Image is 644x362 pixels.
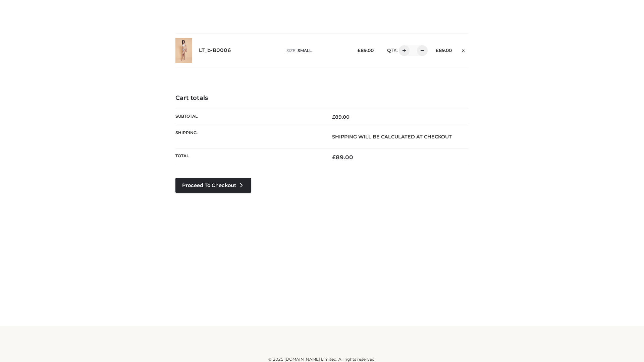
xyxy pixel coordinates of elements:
[175,125,322,148] th: Shipping:
[436,48,439,53] span: £
[358,48,374,53] bdi: 89.00
[380,45,425,56] div: QTY:
[286,48,347,54] p: size :
[175,38,192,63] img: LT_b-B0006 - SMALL
[436,48,452,53] bdi: 89.00
[175,148,322,166] th: Total
[459,45,469,54] a: Remove this item
[332,134,452,140] strong: Shipping will be calculated at checkout
[332,154,353,161] bdi: 89.00
[298,48,312,53] span: SMALL
[199,47,231,54] a: LT_b-B0006
[175,109,322,125] th: Subtotal
[332,114,335,120] span: £
[358,48,361,53] span: £
[332,114,350,120] bdi: 89.00
[175,95,469,102] h4: Cart totals
[175,178,251,193] a: Proceed to Checkout
[332,154,336,161] span: £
